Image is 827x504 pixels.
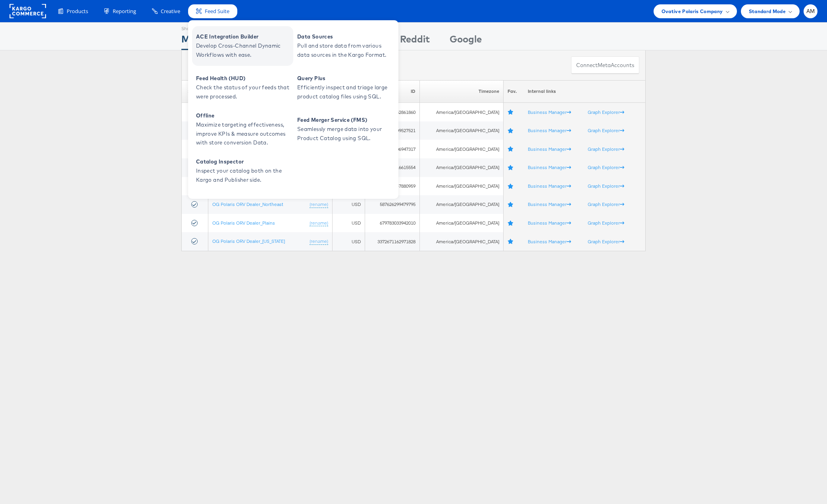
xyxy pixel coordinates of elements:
a: Catalog Inspector Inspect your catalog both on the Kargo and Publisher side. [192,151,293,191]
a: Graph Explorer [588,201,624,207]
td: America/[GEOGRAPHIC_DATA] [419,214,503,233]
a: ACE Integration Builder Develop Cross-Channel Dynamic Workflows with ease. [192,26,293,66]
span: Standard Mode [749,7,786,15]
a: OG Polaris ORV Dealer_Plains [212,220,275,226]
span: Check the status of your feeds that were processed. [196,83,291,101]
span: Seamlessly merge data into your Product Catalog using SQL. [297,125,392,143]
a: (rename) [310,238,328,245]
span: meta [598,62,611,69]
td: America/[GEOGRAPHIC_DATA] [419,103,503,121]
td: USD [333,232,365,251]
td: America/[GEOGRAPHIC_DATA] [419,177,503,196]
span: Data Sources [297,32,392,41]
a: Feed Health (HUD) Check the status of your feeds that were processed. [192,68,293,108]
td: 3372671162971828 [365,232,419,251]
a: Graph Explorer [588,164,624,170]
a: Offline Maximize targeting effectiveness, improve KPIs & measure outcomes with store conversion D... [192,110,293,149]
th: Timezone [419,80,503,103]
td: 679783033942010 [365,214,419,233]
td: America/[GEOGRAPHIC_DATA] [419,195,503,214]
a: Business Manager [528,183,571,189]
a: Business Manager [528,109,571,115]
td: America/[GEOGRAPHIC_DATA] [419,232,503,251]
div: Connected accounts [188,60,275,70]
a: Graph Explorer [588,239,624,244]
span: Products [67,8,88,15]
span: AM [806,9,815,14]
a: Graph Explorer [588,220,624,226]
span: Maximize targeting effectiveness, improve KPIs & measure outcomes with store conversion Data. [196,120,291,147]
a: Business Manager [528,146,571,152]
td: America/[GEOGRAPHIC_DATA] [419,140,503,158]
div: Showing [181,23,206,32]
td: USD [333,195,365,214]
span: Offline [196,111,291,120]
span: Efficiently inspect and triage large product catalog files using SQL. [297,83,392,101]
span: Develop Cross-Channel Dynamic Workflows with ease. [196,41,291,60]
a: OG Polaris ORV Dealer_Northeast [212,201,283,207]
a: Graph Explorer [588,127,624,133]
button: ConnectmetaAccounts [571,56,639,74]
a: Feed Merger Service (FMS) Seamlessly merge data into your Product Catalog using SQL. [293,110,394,149]
a: Business Manager [528,127,571,133]
a: Graph Explorer [588,183,624,189]
span: Feed Suite [205,8,229,15]
a: (rename) [310,220,328,227]
a: Business Manager [528,164,571,170]
td: 587626299479795 [365,195,419,214]
td: USD [333,214,365,233]
a: Business Manager [528,239,571,244]
td: America/[GEOGRAPHIC_DATA] [419,158,503,177]
span: Inspect your catalog both on the Kargo and Publisher side. [196,166,291,185]
a: OG Polaris ORV Dealer_[US_STATE] [212,238,285,244]
a: Graph Explorer [588,109,624,115]
span: Ovative Polaris Company [662,7,723,15]
a: Query Plus Efficiently inspect and triage large product catalog files using SQL. [293,68,394,108]
a: Graph Explorer [588,146,624,152]
div: Reddit [400,32,430,50]
span: Creative [161,8,180,15]
td: America/[GEOGRAPHIC_DATA] [419,121,503,140]
span: Query Plus [297,74,392,83]
span: Reporting [113,8,136,15]
a: (rename) [310,201,328,208]
span: ACE Integration Builder [196,32,291,41]
span: Pull and store data from various data sources in the Kargo Format. [297,41,392,60]
div: Google [450,32,482,50]
a: Business Manager [528,220,571,226]
span: Catalog Inspector [196,157,291,166]
a: Data Sources Pull and store data from various data sources in the Kargo Format. [293,26,394,66]
div: Meta [181,32,206,50]
span: Feed Merger Service (FMS) [297,115,392,125]
span: Feed Health (HUD) [196,74,291,83]
a: Business Manager [528,201,571,207]
th: Status [182,80,208,103]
